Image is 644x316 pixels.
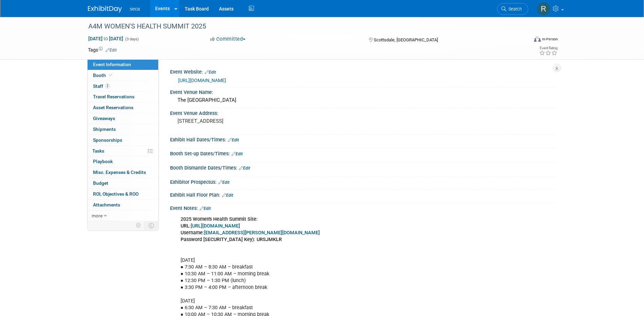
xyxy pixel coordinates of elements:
[133,221,145,230] td: Personalize Event Tab Strip
[103,36,109,41] span: to
[170,67,556,76] div: Event Website:
[106,48,117,53] a: Edit
[125,37,139,41] span: (3 days)
[88,6,122,13] img: ExhibitDay
[204,230,320,236] a: [EMAIL_ADDRESS][PERSON_NAME][DOMAIN_NAME]
[93,83,110,89] span: Staff
[93,62,131,67] span: Event Information
[170,190,556,199] div: Exhibit Hall Floor Plan:
[218,180,229,185] a: Edit
[88,59,158,70] a: Event Information
[88,178,158,189] a: Budget
[228,138,239,142] a: Edit
[534,36,541,42] img: Format-Inperson.png
[488,35,558,45] div: Event Format
[109,73,112,77] i: Booth reservation complete
[178,78,226,83] a: [URL][DOMAIN_NAME]
[92,148,104,154] span: Tasks
[88,124,158,135] a: Shipments
[497,3,528,15] a: Search
[93,137,122,143] span: Sponsorships
[93,180,108,186] span: Budget
[88,102,158,113] a: Asset Reservations
[539,46,557,50] div: Event Rating
[222,193,233,198] a: Edit
[93,170,146,175] span: Misc. Expenses & Credits
[506,6,522,12] span: Search
[144,221,158,230] td: Toggle Event Tabs
[93,126,116,132] span: Shipments
[200,206,211,211] a: Edit
[88,156,158,167] a: Playbook
[88,200,158,210] a: Attachments
[208,36,248,43] button: Committed
[92,213,103,218] span: more
[181,237,282,242] b: Password [SECURITY_DATA] Key): URSJMKLR
[93,202,120,208] span: Attachments
[170,149,556,157] div: Booth Set-up Dates/Times:
[181,216,258,222] b: 2025 Women's Health Summit Site:
[88,113,158,124] a: Giveaways
[170,177,556,186] div: Exhibitor Prospectus:
[374,37,438,42] span: Scottsdale, [GEOGRAPHIC_DATA]
[170,135,556,143] div: Exhibit Hall Dates/Times:
[205,70,216,75] a: Edit
[93,105,133,110] span: Asset Reservations
[105,83,110,88] span: 2
[93,191,139,197] span: ROI, Objectives & ROO
[88,189,158,199] a: ROI, Objectives & ROO
[178,118,324,124] pre: [STREET_ADDRESS]
[88,81,158,92] a: Staff2
[170,108,556,117] div: Event Venue Address:
[88,211,158,221] a: more
[175,95,551,105] div: The [GEOGRAPHIC_DATA]
[232,152,243,156] a: Edit
[181,230,320,236] b: Username:
[93,159,113,164] span: Playbook
[93,73,114,78] span: Booth
[88,70,158,81] a: Booth
[88,135,158,145] a: Sponsorships
[88,46,117,53] td: Tags
[239,166,250,171] a: Edit
[542,37,558,42] div: In-Person
[93,94,134,99] span: Travel Reservations
[170,203,556,212] div: Event Notes:
[181,223,240,229] b: URL:
[191,223,240,229] a: [URL][DOMAIN_NAME]
[88,167,158,178] a: Misc. Expenses & Credits
[170,163,556,172] div: Booth Dismantle Dates/Times:
[88,92,158,102] a: Travel Reservations
[93,116,115,121] span: Giveaways
[88,36,124,42] span: [DATE] [DATE]
[537,2,550,15] img: Rachel Jordan
[86,20,518,33] div: A4M WOMEN'S HEALTH SUMMIT 2025
[130,6,140,12] span: seca
[88,146,158,156] a: Tasks
[170,87,556,96] div: Event Venue Name:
